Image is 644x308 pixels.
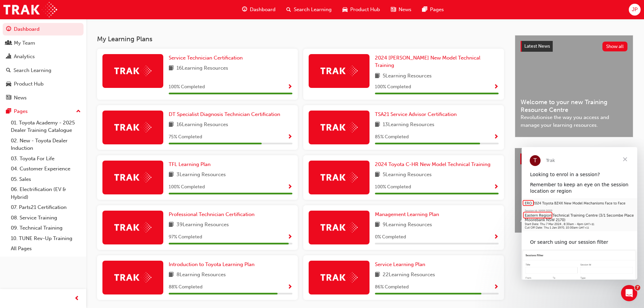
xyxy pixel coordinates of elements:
span: book-icon [375,221,380,229]
span: chart-icon [6,54,11,60]
button: Show Progress [494,283,499,291]
span: car-icon [6,81,11,87]
span: News [399,6,411,14]
a: TSA21 Service Advisor Certification [375,111,459,118]
span: 22 Learning Resources [383,271,435,279]
span: news-icon [6,95,11,101]
span: 13 Learning Resources [383,121,434,129]
span: book-icon [375,72,380,80]
img: Trak [320,222,358,233]
a: pages-iconPages [417,3,449,17]
span: 5 Learning Resources [383,171,432,179]
a: 4x4 and Towing [515,148,601,233]
span: Dashboard [250,6,276,14]
span: car-icon [342,5,348,14]
button: Show Progress [287,83,292,91]
img: Trak [320,272,358,283]
span: Show Progress [287,284,292,290]
span: Revolutionise the way you access and manage your learning resources. [521,114,627,129]
span: book-icon [169,221,174,229]
button: JP [629,4,641,16]
a: Analytics [3,50,84,63]
span: book-icon [169,64,174,73]
span: search-icon [286,5,291,14]
button: Show Progress [494,133,499,141]
a: 2024 Toyota C-HR New Model Technical Training [375,161,493,168]
span: 7 [635,285,640,290]
span: 4x4 and Towing [520,217,596,225]
img: Trak [114,222,151,233]
span: Show Progress [287,234,292,240]
span: book-icon [375,171,380,179]
span: book-icon [375,271,380,279]
span: book-icon [169,171,174,179]
span: 85 % Completed [375,133,409,141]
a: 09. Technical Training [8,223,84,233]
span: 16 Learning Resources [176,64,228,73]
span: JP [632,6,638,14]
span: Show Progress [287,184,292,190]
span: Welcome to your new Training Resource Centre [521,98,627,114]
a: Product HubShow all [520,153,628,164]
div: Pages [14,108,28,115]
iframe: Intercom live chat [621,285,637,301]
span: 16 Learning Resources [176,121,228,129]
a: guage-iconDashboard [237,3,281,17]
span: Show Progress [494,184,499,190]
span: Introduction to Toyota Learning Plan [169,261,255,267]
a: 10. TUNE Rev-Up Training [8,233,84,244]
button: Pages [3,105,84,118]
a: 02. New - Toyota Dealer Induction [8,136,84,153]
a: Latest NewsShow all [521,41,627,52]
a: Introduction to Toyota Learning Plan [169,261,257,268]
span: search-icon [6,68,11,74]
span: 39 Learning Resources [176,221,229,229]
span: Management Learning Plan [375,211,439,217]
span: 100 % Completed [375,183,411,191]
img: Trak [114,172,151,183]
button: DashboardMy TeamAnalyticsSearch LearningProduct HubNews [3,22,84,105]
span: Product Hub [350,6,380,14]
span: prev-icon [74,294,79,303]
a: car-iconProduct Hub [337,3,385,17]
span: people-icon [6,40,11,46]
a: Latest NewsShow allWelcome to your new Training Resource CentreRevolutionise the way you access a... [515,35,633,137]
img: Trak [114,272,151,283]
div: News [14,94,27,102]
span: 75 % Completed [169,133,202,141]
button: Show Progress [287,183,292,191]
span: 97 % Completed [169,233,202,241]
span: news-icon [391,5,396,14]
a: News [3,92,84,104]
span: pages-icon [422,5,427,14]
span: Show Progress [494,134,499,140]
a: 05. Sales [8,174,84,185]
span: Show Progress [494,234,499,240]
button: Show all [602,42,628,51]
span: 0 % Completed [375,233,406,241]
img: Trak [320,122,358,133]
a: news-iconNews [385,3,417,17]
span: Show Progress [494,84,499,90]
div: Analytics [14,53,35,61]
a: 06. Electrification (EV & Hybrid) [8,184,84,202]
a: Search Learning [3,64,84,77]
a: 2024 [PERSON_NAME] New Model Technical Training [375,54,499,69]
span: 9 Learning Resources [383,221,432,229]
span: up-icon [76,107,81,116]
a: search-iconSearch Learning [281,3,337,17]
a: Dashboard [3,23,84,35]
a: All Pages [8,243,84,254]
button: Show Progress [287,283,292,291]
span: Professional Technician Certification [169,211,255,217]
img: Trak [320,172,358,183]
span: 3 Learning Resources [176,171,226,179]
span: guage-icon [242,5,247,14]
span: Service Technician Certification [169,55,243,61]
a: Management Learning Plan [375,211,442,218]
span: 100 % Completed [169,183,205,191]
div: My Team [14,39,35,47]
